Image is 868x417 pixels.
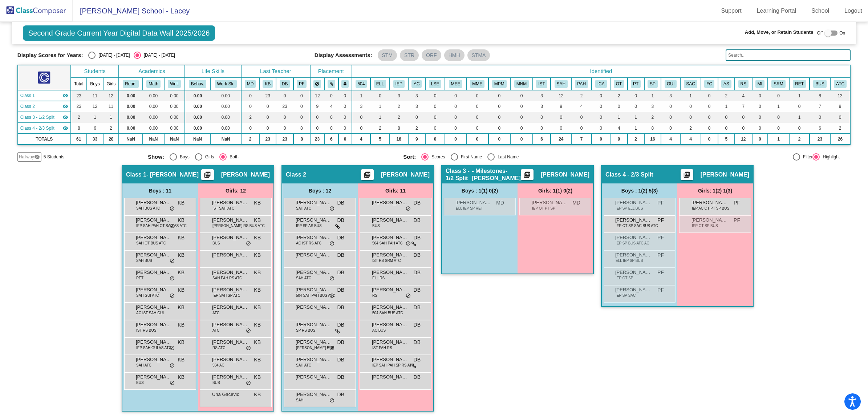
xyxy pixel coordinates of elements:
td: 23 [259,134,276,145]
td: 6 [87,123,104,134]
td: 1 [768,101,789,112]
td: 7 [735,101,752,112]
td: 0.00 [210,123,241,134]
td: 3 [533,90,551,101]
td: 0 [592,101,610,112]
td: 0 [408,112,425,123]
td: 0 [735,112,752,123]
td: 0 [352,112,370,123]
td: 2 [241,112,259,123]
td: 0 [488,123,511,134]
th: Family Continuity [701,78,718,90]
td: 4 [735,90,752,101]
td: 0 [752,112,768,123]
td: 0 [571,112,592,123]
mat-icon: picture_as_pdf [682,171,691,181]
td: 0 [324,112,338,123]
button: IEP [393,80,405,88]
td: 0 [425,112,445,123]
td: 0 [510,123,533,134]
td: 0 [610,101,627,112]
input: Search... [726,49,851,61]
th: English Language Learner [370,78,390,90]
td: 0 [830,112,850,123]
mat-icon: picture_as_pdf [363,171,372,181]
td: 0 [293,101,310,112]
td: 0 [466,90,488,101]
td: 0 [466,123,488,134]
td: NaN [210,134,241,145]
td: 0 [338,101,352,112]
button: Math [146,80,160,88]
td: 12 [551,90,571,101]
td: 0 [259,112,276,123]
th: Individualized Curriculum Accommodation Plan [592,78,610,90]
span: Display Scores for Years: [17,52,83,58]
mat-icon: visibility [62,104,68,109]
button: DB [280,80,290,88]
th: Academic Support [718,78,735,90]
button: SAH [555,80,568,88]
td: 0.00 [185,112,211,123]
td: 2 [571,90,592,101]
td: 0.00 [185,101,211,112]
span: Off [817,30,823,36]
td: 2 [610,90,627,101]
td: 0 [276,123,293,134]
td: 1 [103,112,119,123]
td: 0 [680,112,701,123]
div: [DATE] - [DATE] [141,52,175,58]
td: 1 [610,112,627,123]
span: Display Assessments: [315,52,372,58]
td: 0 [445,101,466,112]
th: Placement [310,65,352,78]
th: Last Teacher [241,65,310,78]
button: MNM [514,80,529,88]
td: 8 [810,90,830,101]
td: 2 [408,123,425,134]
td: 3 [408,90,425,101]
td: 8 [644,123,661,134]
th: School Adjustment [680,78,701,90]
button: MPM [492,80,507,88]
td: 23 [276,101,293,112]
button: AS [721,80,731,88]
td: 18 [390,134,408,145]
td: 3 [390,90,408,101]
td: 0.00 [143,90,164,101]
th: Occupational Therapy [610,78,627,90]
td: 0 [701,101,718,112]
td: 33 [87,134,104,145]
th: Parent Attention High [571,78,592,90]
td: 0 [768,123,789,134]
mat-icon: visibility [62,125,68,131]
td: 2 [644,112,661,123]
td: 0 [768,112,789,123]
td: 11 [87,90,104,101]
button: MEE [449,80,463,88]
a: Logout [839,5,868,17]
th: MCAS Partially Meeting Expectations [488,78,511,90]
td: 0 [425,101,445,112]
td: 0 [324,123,338,134]
td: 0 [338,134,352,145]
th: Boys [87,78,104,90]
td: 23 [71,101,87,112]
td: 23 [310,134,325,145]
td: 23 [71,90,87,101]
td: 0 [293,112,310,123]
td: 12 [103,90,119,101]
td: 0 [310,123,325,134]
td: 1 [628,123,644,134]
span: [PERSON_NAME] School - Lacey [73,5,190,17]
td: 0 [370,90,390,101]
th: Attendance concern [408,78,425,90]
td: 0 [241,101,259,112]
button: 504 [356,80,367,88]
td: 0 [293,90,310,101]
td: TOTALS [18,134,71,145]
td: 2 [830,123,850,134]
td: 0 [768,90,789,101]
td: 1 [789,90,810,101]
button: Read. [123,80,139,88]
